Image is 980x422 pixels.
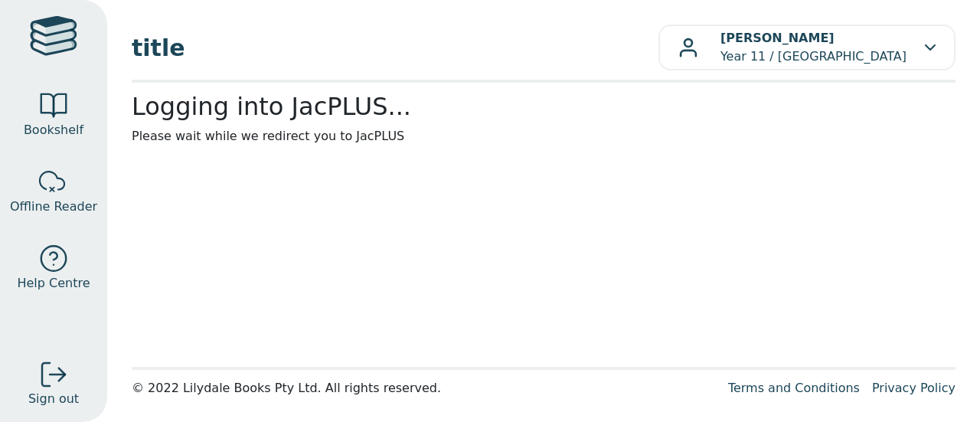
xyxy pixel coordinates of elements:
span: Help Centre [17,274,90,293]
span: title [132,31,658,65]
span: Sign out [28,390,79,408]
span: Bookshelf [24,121,83,139]
div: © 2022 Lilydale Books Pty Ltd. All rights reserved. [132,379,716,397]
h2: Logging into JacPLUS... [132,92,955,121]
a: Terms and Conditions [728,381,860,395]
span: Offline Reader [10,198,97,216]
p: Year 11 / [GEOGRAPHIC_DATA] [720,29,906,66]
button: [PERSON_NAME]Year 11 / [GEOGRAPHIC_DATA] [658,25,955,70]
a: Privacy Policy [872,381,955,395]
b: [PERSON_NAME] [720,31,835,45]
p: Please wait while we redirect you to JacPLUS [132,127,955,146]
